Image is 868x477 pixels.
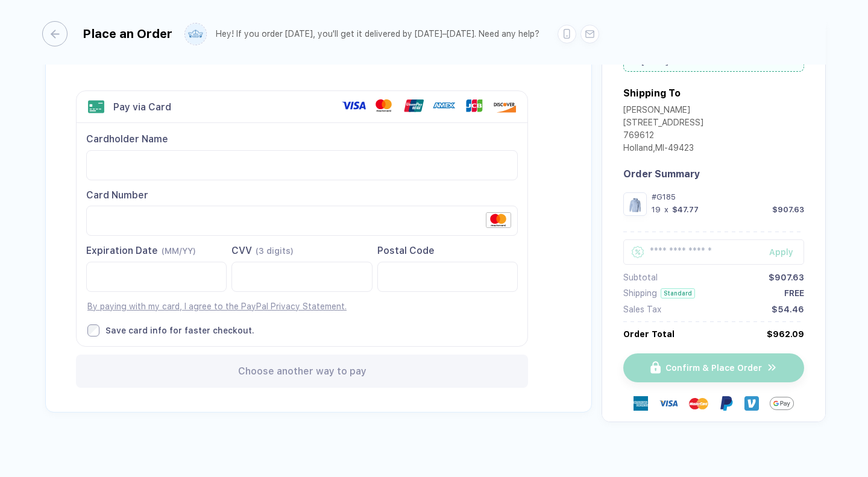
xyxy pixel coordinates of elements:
div: $54.46 [772,305,804,314]
img: master-card [689,394,708,413]
div: Sales Tax [623,305,661,314]
div: 769612 [623,130,703,143]
div: Expiration Date [86,244,227,257]
img: Paypal [719,396,734,411]
div: Shipping [623,288,657,298]
div: Subtotal [623,273,658,282]
img: user profile [185,24,206,45]
div: #G185 [652,192,804,201]
iframe: Secure Credit Card Frame - Cardholder Name [96,151,508,180]
div: FREE [784,288,804,298]
div: Order Total [623,329,675,339]
img: GPay [770,391,794,415]
iframe: Secure Credit Card Frame - Credit Card Number [96,206,508,235]
img: express [634,396,648,411]
div: CVV [231,244,372,257]
img: Venmo [744,396,759,411]
div: Apply [769,247,804,257]
div: Place an Order [83,27,172,41]
div: $47.77 [672,205,699,214]
div: Cardholder Name [86,133,518,146]
iframe: Secure Credit Card Frame - Postal Code [388,262,508,291]
div: [PERSON_NAME] [623,105,703,118]
div: $907.63 [772,205,804,214]
input: Save card info for faster checkout. [87,324,99,336]
span: (3 digits) [256,246,294,256]
div: Standard [661,288,695,299]
div: Choose another way to pay [76,355,528,388]
div: Holland , MI - 49423 [623,143,703,156]
div: [STREET_ADDRESS] [623,118,703,130]
button: Apply [754,239,804,265]
div: $907.63 [769,273,804,282]
span: Choose another way to pay [238,365,366,377]
a: By paying with my card, I agree to the PayPal Privacy Statement. [87,302,347,311]
div: Card Number [86,189,518,202]
span: (MM/YY) [162,246,196,256]
iframe: Secure Credit Card Frame - Expiration Date [96,262,216,291]
div: Pay via Card [113,101,171,113]
div: $962.09 [767,329,804,339]
div: Shipping To [623,87,681,99]
div: Order Summary [623,168,804,180]
div: Postal Code [377,244,518,257]
iframe: Secure Credit Card Frame - CVV [242,262,362,291]
div: 19 [652,205,661,214]
img: visa [659,394,678,413]
div: x [663,205,670,214]
div: Hey! If you order [DATE], you'll get it delivered by [DATE]–[DATE]. Need any help? [216,29,539,39]
div: Save card info for faster checkout. [105,325,254,336]
img: 17ede2ed-08be-4d7d-9dd1-dcc73dc11584_nt_front_1759099150283.jpg [626,195,644,213]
